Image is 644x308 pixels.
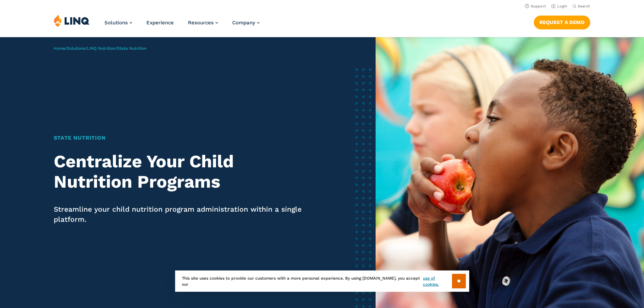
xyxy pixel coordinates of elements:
[525,4,546,8] a: Support
[534,14,590,29] nav: Button Navigation
[54,14,90,27] img: LINQ | K‑12 Software
[578,4,590,8] span: Search
[232,20,260,26] a: Company
[175,270,469,292] div: This site uses cookies to provide our customers with a more personal experience. By using [DOMAIN...
[67,46,85,51] a: Solutions
[423,275,452,287] a: use of cookies.
[54,151,234,192] strong: Centralize Your Child Nutrition Programs
[146,20,174,26] a: Experience
[534,16,590,29] a: Request a Demo
[188,20,214,26] span: Resources
[54,46,65,51] a: Home
[54,134,308,142] h1: State Nutrition
[232,20,255,26] span: Company
[104,14,260,37] nav: Primary Navigation
[188,20,218,26] a: Resources
[54,46,146,51] span: / / /
[104,20,128,26] span: Solutions
[104,20,132,26] a: Solutions
[54,204,308,224] p: Streamline your child nutrition program administration within a single platform.
[117,46,146,51] span: State Nutrition
[573,4,590,9] button: Open Search Bar
[87,46,115,51] a: LINQ Nutrition
[551,4,567,8] a: Login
